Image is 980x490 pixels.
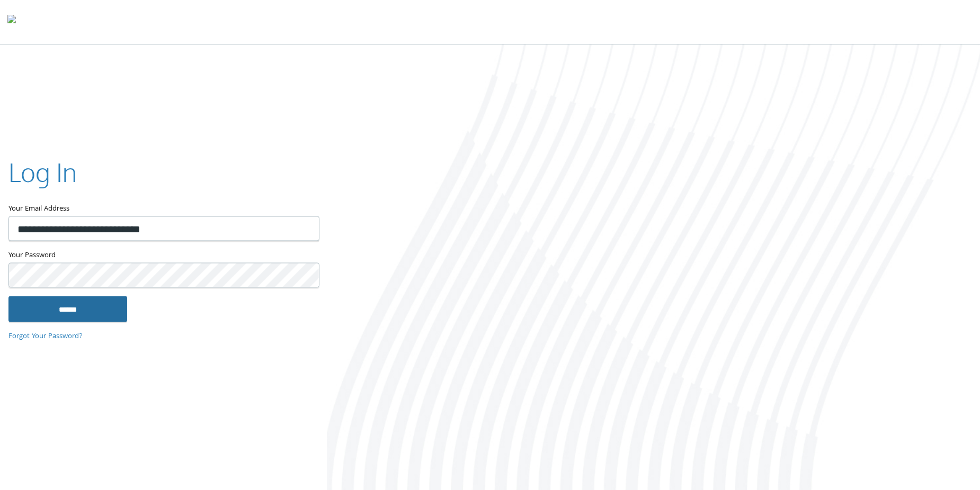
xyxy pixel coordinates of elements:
a: Forgot Your Password? [8,331,83,342]
h2: Log In [8,155,77,190]
keeper-lock: Open Keeper Popup [298,222,311,235]
label: Your Password [8,250,318,263]
keeper-lock: Open Keeper Popup [298,269,311,282]
img: todyl-logo-dark.svg [7,11,16,32]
